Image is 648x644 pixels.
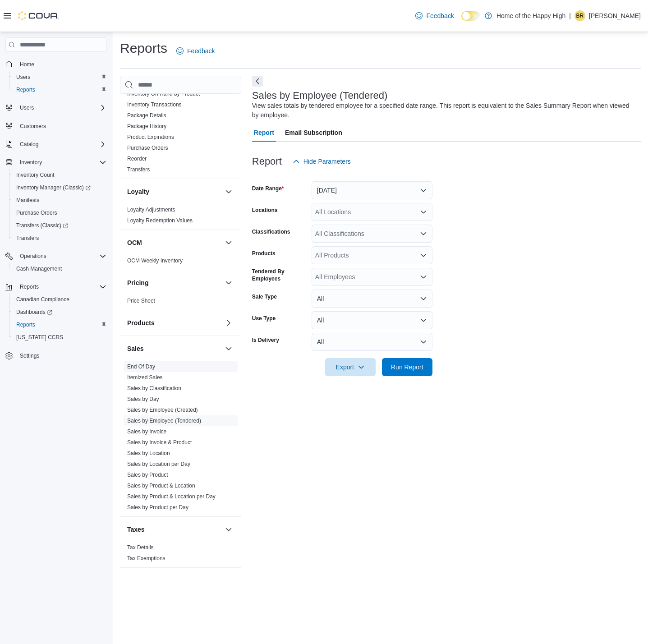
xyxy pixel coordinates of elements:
a: OCM Weekly Inventory [127,258,183,264]
button: Next [252,76,263,87]
a: Sales by Invoice [127,428,166,435]
a: Inventory On Hand by Product [127,91,200,97]
span: Itemized Sales [127,374,163,381]
span: Catalog [16,139,106,150]
button: Users [16,102,37,113]
button: Products [127,318,221,327]
a: Tax Details [127,544,154,551]
div: Pricing [120,295,241,310]
button: Users [9,71,110,83]
a: Inventory Manager (Classic) [9,181,110,194]
label: Products [252,250,276,257]
span: Inventory Count [16,171,55,179]
span: Reports [13,319,106,330]
a: Canadian Compliance [13,294,73,305]
a: Sales by Product per Day [127,504,188,511]
span: Sales by Invoice [127,428,166,435]
span: Users [16,74,30,81]
span: Dark Mode [461,21,462,21]
a: Users [13,72,34,83]
button: All [312,290,432,308]
a: Transfers [13,233,42,244]
span: Feedback [187,46,215,55]
input: Dark Mode [461,11,480,21]
a: Purchase Orders [127,145,168,151]
a: Sales by Invoice & Product [127,439,192,446]
button: Reports [16,281,42,292]
div: Inventory [120,45,241,179]
span: Users [13,72,106,83]
span: Cash Management [13,263,106,274]
span: Transfers [16,235,39,242]
button: Home [2,57,110,70]
span: Sales by Location per Day [127,460,190,468]
span: Package Details [127,112,166,119]
a: Sales by Product & Location per Day [127,493,216,500]
a: Reports [13,84,39,95]
span: Users [16,102,106,113]
span: Customers [16,120,106,132]
span: Reports [16,321,35,328]
span: Hide Parameters [303,157,351,166]
a: Price Sheet [127,298,155,304]
a: Sales by Day [127,396,159,402]
span: Run Report [391,363,423,372]
button: All [312,311,432,329]
button: Run Report [382,358,432,376]
a: Sales by Product [127,472,168,478]
span: Sales by Classification [127,385,181,392]
h3: Products [127,318,155,327]
a: Inventory Manager (Classic) [13,182,94,193]
a: Tax Exemptions [127,555,165,561]
div: Sales [120,361,241,516]
span: Home [16,58,106,69]
span: Transfers (Classic) [16,222,68,229]
button: Canadian Compliance [9,293,110,306]
span: Home [20,61,34,68]
button: Open list of options [420,273,427,281]
button: Taxes [223,524,234,535]
span: Users [20,104,34,111]
a: Sales by Location [127,450,170,456]
span: Canadian Compliance [16,296,69,303]
span: OCM Weekly Inventory [127,257,183,264]
button: OCM [127,238,221,247]
a: Transfers (Classic) [13,220,72,231]
button: Open list of options [420,208,427,216]
button: Reports [9,318,110,331]
button: Pricing [127,278,221,287]
span: Settings [16,350,106,361]
span: Loyalty Redemption Values [127,217,193,224]
a: Sales by Classification [127,385,181,391]
a: Inventory Count [13,170,58,180]
span: Customers [20,123,46,130]
button: Reports [2,281,110,293]
span: Dashboards [16,308,52,316]
span: Inventory Manager (Classic) [13,182,106,193]
button: Settings [2,349,110,362]
span: Purchase Orders [16,209,57,216]
button: Loyalty [127,187,221,196]
span: Inventory [20,159,42,166]
span: Inventory On Hand by Product [127,90,200,97]
span: Sales by Product & Location per Day [127,493,216,500]
h3: Sales [127,344,144,353]
h3: Sales by Employee (Tendered) [252,90,388,101]
button: Open list of options [420,230,427,237]
a: Feedback [412,7,457,25]
button: Inventory Count [9,169,110,181]
span: Sales by Product [127,471,168,478]
span: Reports [13,84,106,95]
button: Export [325,358,376,376]
a: Cash Management [13,263,65,274]
button: Operations [16,251,50,262]
a: Package Details [127,112,166,119]
span: Purchase Orders [127,144,168,152]
span: Cash Management [16,265,62,272]
button: Open list of options [420,252,427,259]
span: Sales by Product & Location [127,482,195,489]
h3: Report [252,156,282,167]
span: Transfers [13,233,106,244]
button: Inventory [2,156,110,169]
a: Sales by Employee (Tendered) [127,418,201,424]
